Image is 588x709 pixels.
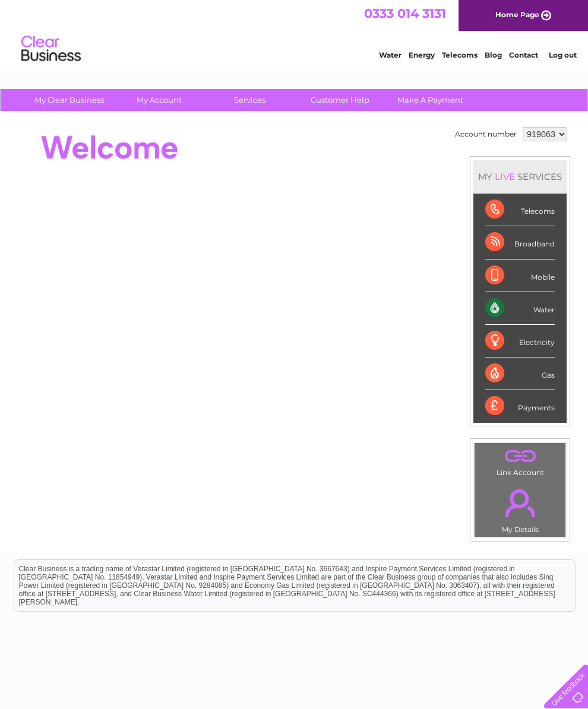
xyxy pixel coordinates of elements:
div: Gas [485,357,555,390]
a: Contact [509,50,538,59]
a: Telecoms [442,50,478,59]
div: MY SERVICES [473,160,567,194]
a: Energy [409,50,435,59]
a: . [478,446,562,467]
a: Make A Payment [381,89,479,111]
a: My Clear Business [20,89,118,111]
a: My Account [110,89,208,111]
div: Payments [485,390,555,422]
a: 0333 014 3131 [364,6,446,21]
div: LIVE [492,171,517,182]
div: Electricity [485,325,555,357]
div: Mobile [485,259,555,292]
div: Clear Business is a trading name of Verastar Limited (registered in [GEOGRAPHIC_DATA] No. 3667643... [14,7,576,58]
a: Water [379,50,402,59]
div: Water [485,292,555,325]
td: Account number [452,124,520,144]
a: Blog [485,50,502,59]
a: Services [201,89,299,111]
img: logo.png [21,31,81,67]
a: . [478,482,562,524]
td: My Details [474,479,566,537]
td: Link Account [474,442,566,480]
a: Log out [549,50,577,59]
div: Broadband [485,226,555,259]
a: Customer Help [291,89,389,111]
div: Telecoms [485,194,555,226]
